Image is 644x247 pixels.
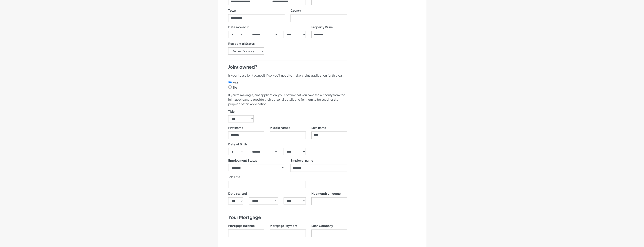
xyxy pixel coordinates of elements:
[228,109,235,114] label: Title
[228,73,347,78] p: Is your house joint owned? If so, you'll need to make a joint application for this loan
[291,8,301,13] label: County
[311,191,341,196] label: Net monthly income
[228,125,243,130] label: First name
[233,81,238,85] label: Yes
[228,93,347,106] p: If you're making a joint application, you confirm that you have the authority from the joint appl...
[270,223,297,228] label: Mortgage Payment
[228,191,247,196] label: Date started
[228,223,255,228] label: Mortgage Balance
[228,175,240,179] label: Job Title
[228,64,347,70] h4: Joint owned?
[291,158,313,163] label: Employer name
[228,214,347,220] h4: Your Mortgage
[233,85,237,90] label: No
[311,125,326,130] label: Last name
[270,125,290,130] label: Middle names
[228,142,247,147] label: Date of Birth
[228,158,257,163] label: Employment Status
[228,25,249,29] label: Date moved in
[228,41,255,46] label: Residential Status
[228,8,236,13] label: Town
[311,223,333,228] label: Loan Company
[311,25,333,29] label: Property Value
